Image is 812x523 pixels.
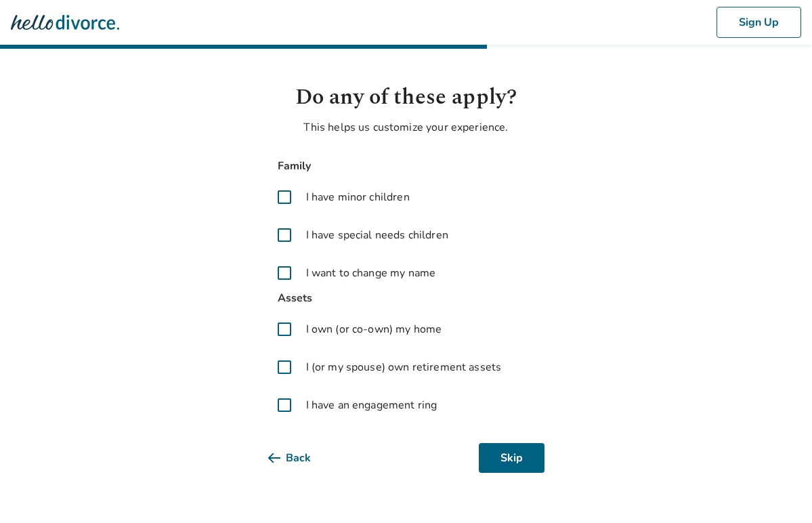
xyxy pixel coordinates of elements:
span: I have minor children [306,189,410,205]
p: This helps us customize your experience. [268,119,544,135]
span: I want to change my name [306,265,436,281]
iframe: Chat Widget [744,458,812,523]
span: I (or my spouse) own retirement assets [306,359,502,375]
img: Hello Divorce Logo [11,9,119,36]
button: Sign Up [717,7,801,38]
span: Family [268,157,544,175]
button: Skip [479,443,544,473]
span: I own (or co-own) my home [306,321,442,337]
h1: Do any of these apply? [268,81,544,114]
span: I have special needs children [306,227,448,243]
span: I have an engagement ring [306,397,437,413]
button: Back [268,443,333,473]
span: Assets [268,289,544,308]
